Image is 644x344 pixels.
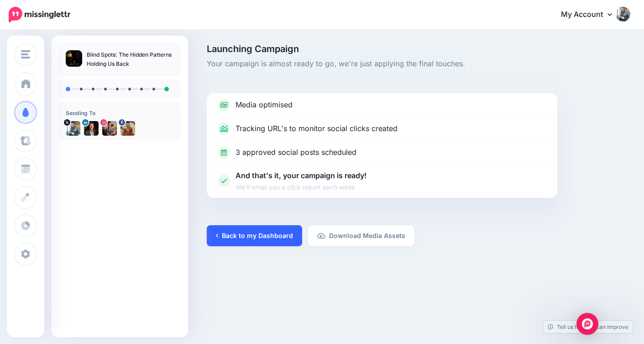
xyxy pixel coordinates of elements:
h4: Sending To [66,110,173,116]
span: We'll email you a click report each week [236,182,367,192]
a: My Account [552,4,630,26]
span: Launching Campaign [207,44,557,53]
p: 3 approved social posts scheduled [236,147,356,159]
img: -YTc1rVe-6834.jpg [66,121,80,136]
a: Download Media Assets [308,225,414,246]
img: menu.png [21,50,30,58]
p: Blind Spots: The Hidden Patterns Holding Us Back [87,50,173,69]
img: 1714192912518-36881.png [84,121,99,136]
p: Tracking URL's to monitor social clicks created [236,123,398,135]
a: Back to my Dashboard [207,225,302,246]
img: 428633541_1145923350082627_4900098969236009027_n-bsa145399.jpg [120,121,135,136]
img: Missinglettr [9,7,70,22]
span: Your campaign is almost ready to go, we're just applying the final touches. [207,58,557,70]
a: Tell us how we can improve [543,321,633,333]
p: Media optimised [236,99,293,111]
img: 440713171_976455754107451_2800878146923289616_n-bsa119869.jpg [102,121,117,136]
p: And that's it, your campaign is ready! [236,170,367,192]
img: fa9f5effca8d3ab8984275cfd11aed92_thumb.jpg [66,50,82,67]
div: Open Intercom Messenger [576,313,598,335]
